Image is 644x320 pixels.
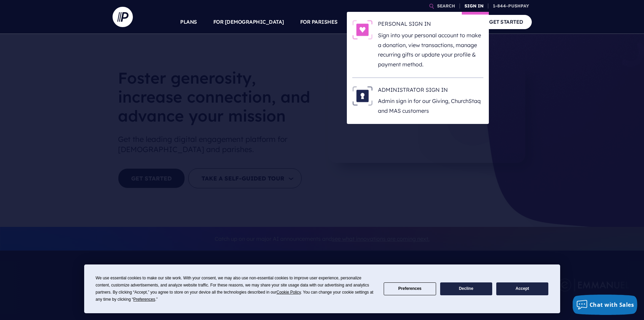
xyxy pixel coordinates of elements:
[84,264,560,313] div: Cookie Consent Prompt
[352,86,373,106] img: ADMINISTRATOR SIGN IN - Illustration
[481,15,532,29] a: GET STARTED
[133,297,155,302] span: Preferences
[440,10,465,34] a: COMPANY
[400,10,424,34] a: EXPLORE
[384,282,436,296] button: Preferences
[180,10,197,34] a: PLANS
[378,96,483,116] p: Admin sign in for our Giving, ChurchStaq and MAS customers
[96,275,376,303] div: We use essential cookies to make our site work. With your consent, we may also use non-essential ...
[378,20,483,30] h6: PERSONAL SIGN IN
[354,10,384,34] a: SOLUTIONS
[496,282,548,296] button: Accept
[378,30,483,69] p: Sign into your personal account to make a donation, view transactions, manage recurring gifts or ...
[590,301,634,308] span: Chat with Sales
[277,290,301,295] span: Cookie Policy
[573,295,638,315] button: Chat with Sales
[352,20,483,69] a: PERSONAL SIGN IN - Illustration PERSONAL SIGN IN Sign into your personal account to make a donati...
[300,10,338,34] a: FOR PARISHES
[213,10,284,34] a: FOR [DEMOGRAPHIC_DATA]
[352,86,483,116] a: ADMINISTRATOR SIGN IN - Illustration ADMINISTRATOR SIGN IN Admin sign in for our Giving, ChurchSt...
[352,20,373,40] img: PERSONAL SIGN IN - Illustration
[440,282,492,296] button: Decline
[378,86,483,96] h6: ADMINISTRATOR SIGN IN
